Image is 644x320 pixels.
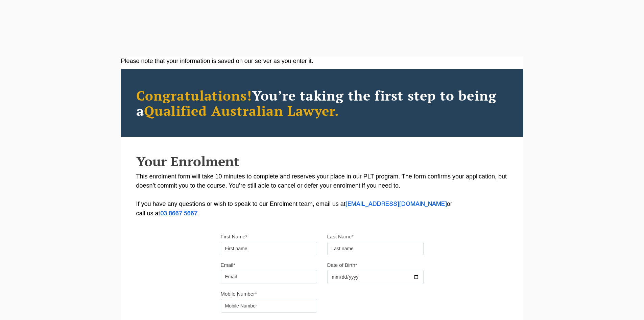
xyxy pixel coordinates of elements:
input: First name [221,242,317,255]
label: Mobile Number* [221,291,257,297]
span: Congratulations! [136,86,252,104]
input: Mobile Number [221,299,317,313]
label: First Name* [221,233,247,240]
div: Please note that your information is saved on our server as you enter it. [121,57,523,66]
h2: Your Enrolment [136,154,508,169]
label: Email* [221,262,235,269]
a: 03 8667 5667 [160,211,197,216]
input: Last name [327,242,424,255]
input: Email [221,270,317,283]
label: Last Name* [327,233,354,240]
label: Date of Birth* [327,262,357,269]
span: Qualified Australian Lawyer. [144,102,339,120]
p: This enrolment form will take 10 minutes to complete and reserves your place in our PLT program. ... [136,172,508,218]
h2: You’re taking the first step to being a [136,88,508,118]
a: [EMAIL_ADDRESS][DOMAIN_NAME] [345,201,447,207]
